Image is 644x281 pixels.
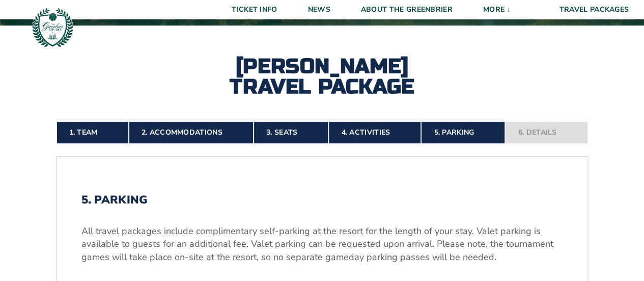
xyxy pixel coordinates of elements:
[129,121,254,144] a: 2. Accommodations
[81,193,563,207] h2: 5. Parking
[210,56,434,97] h2: [PERSON_NAME] Travel Package
[81,225,563,264] p: All travel packages include complimentary self-parking at the resort for the length of your stay....
[57,121,129,144] a: 1. Team
[328,121,421,144] a: 4. Activities
[254,121,328,144] a: 3. Seats
[31,5,75,49] img: Greenbrier Tip-Off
